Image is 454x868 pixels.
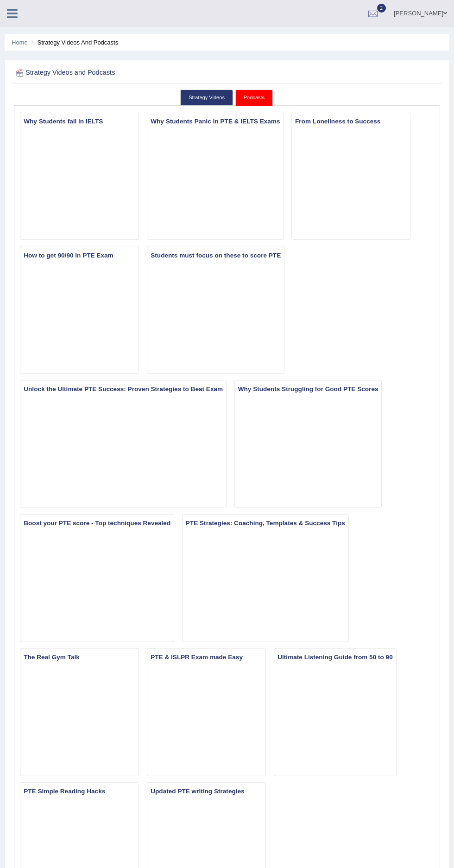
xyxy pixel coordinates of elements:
a: Podcasts [235,90,273,106]
h3: How to get 90/90 in PTE Exam [20,250,139,261]
h3: From Loneliness to Success [292,116,410,127]
h3: PTE Simple Reading Hacks [20,786,139,797]
a: Home [12,39,28,46]
h3: Unlock the Ultimate PTE Success: Proven Strategies to Beat Exam [20,384,226,395]
h3: The Real Gym Talk [20,652,139,663]
h3: Ultimate Listening Guide from 50 to 90 [274,652,396,663]
h3: Why Students Panic in PTE & IELTS Exams [147,116,283,127]
li: Strategy Videos and Podcasts [29,38,118,47]
h3: Students must focus on these to score PTE [147,250,284,261]
h3: PTE & ISLPR Exam made Easy [147,652,265,663]
h3: Why Students Struggling for Good PTE Scores [235,384,381,395]
h3: Updated PTE writing Strategies [147,786,265,797]
h3: Why Students fail in IELTS [20,116,139,127]
h3: PTE Strategies: Coaching, Templates & Success Tips [183,518,348,529]
span: 2 [377,4,386,13]
h2: Strategy Videos and Podcasts [14,67,278,79]
h3: Boost your PTE score - Top techniques Revealed [20,518,174,529]
a: Strategy Videos [180,90,233,106]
